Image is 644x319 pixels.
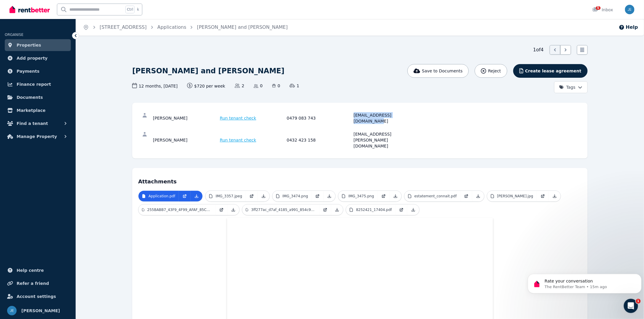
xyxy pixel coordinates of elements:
[138,174,582,186] h4: Attachments
[17,293,56,300] span: Account settings
[147,207,212,212] p: 255BABB7_43F9_4F99_AFAF_85CA06C01E9E.jpeg
[17,120,48,127] span: Find a tenant
[137,7,139,12] span: k
[390,191,401,201] a: Download Attachment
[525,261,644,303] iframe: Intercom notifications message
[290,83,299,89] span: 1
[533,46,544,53] span: 1 of 4
[17,81,51,88] span: Finance report
[17,68,39,75] span: Payments
[488,68,501,74] span: Reject
[312,191,323,201] a: Open in new Tab
[475,64,507,78] button: Reject
[17,55,48,62] span: Add property
[220,137,256,143] span: Run tenant check
[216,204,227,215] a: Open in new Tab
[323,191,335,201] a: Download Attachment
[287,112,352,124] div: 0479 083 743
[17,94,43,101] span: Documents
[404,191,460,201] a: estatement_connait.pdf
[5,104,71,116] a: Marketplace
[227,204,239,215] a: Download Attachment
[216,194,242,199] p: IMG_3357.jpeg
[235,83,244,89] span: 2
[407,204,419,215] a: Download Attachment
[153,112,218,124] div: [PERSON_NAME]
[356,207,392,212] p: 8252421_17404.pdf
[100,24,147,30] a: [STREET_ADDRESS]
[246,191,258,201] a: Open in new Tab
[624,299,638,313] iframe: Intercom live chat
[331,204,343,215] a: Download Attachment
[157,24,186,30] a: Applications
[625,5,635,14] img: Jeff
[283,194,308,199] p: IMG_3474.png
[132,66,284,76] h1: [PERSON_NAME] and [PERSON_NAME]
[21,307,60,314] span: [PERSON_NAME]
[251,207,316,212] p: 3ff277ac_d7af_4185_a991_854c97551529.jpeg
[187,83,225,89] span: $720 per week
[513,64,588,78] button: Create lease agreement
[272,83,280,89] span: 0
[348,194,374,199] p: IMG_3475.png
[5,277,71,289] a: Refer a friend
[378,191,390,201] a: Open in new Tab
[5,264,71,276] a: Help centre
[287,131,352,149] div: 0432 423 158
[220,115,256,121] span: Run tenant check
[619,24,638,31] button: Help
[525,68,581,74] span: Create lease agreement
[7,306,17,315] img: Jeff
[5,52,71,64] a: Add property
[5,33,23,37] span: ORGANISE
[415,194,457,199] p: estatement_connait.pdf
[258,191,270,201] a: Download Attachment
[460,191,472,201] a: Open in new Tab
[17,107,45,114] span: Marketplace
[5,39,71,51] a: Properties
[636,299,641,304] span: 1
[205,191,246,201] a: IMG_3357.jpeg
[5,291,71,302] a: Account settings
[197,24,288,30] a: [PERSON_NAME] and [PERSON_NAME]
[132,83,178,89] span: 12 months , [DATE]
[554,81,588,93] button: Tags
[5,65,71,77] a: Payments
[472,191,484,201] a: Download Attachment
[592,7,613,13] div: Inbox
[179,191,191,201] a: Open in new Tab
[138,204,216,215] a: 255BABB7_43F9_4F99_AFAF_85CA06C01E9E.jpeg
[17,133,57,140] span: Manage Property
[272,191,312,201] a: IMG_3474.png
[76,19,295,36] nav: Breadcrumb
[191,191,203,201] a: Download Attachment
[5,131,71,142] button: Manage Property
[5,91,71,103] a: Documents
[487,191,537,201] a: [PERSON_NAME].jpg
[17,280,49,287] span: Refer a friend
[5,78,71,90] a: Finance report
[17,42,41,49] span: Properties
[596,6,601,10] span: 5
[153,131,218,149] div: [PERSON_NAME]
[396,204,407,215] a: Open in new Tab
[338,191,377,201] a: IMG_3475.png
[149,194,175,199] p: Application.pdf
[346,204,396,215] a: 8252421_17404.pdf
[497,194,533,199] p: [PERSON_NAME].jpg
[537,191,549,201] a: Open in new Tab
[422,68,463,74] span: Save to Documents
[9,5,50,14] img: RentBetter
[319,204,331,215] a: Open in new Tab
[354,112,419,124] div: [EMAIL_ADDRESS][DOMAIN_NAME]
[549,191,561,201] a: Download Attachment
[254,83,263,89] span: 0
[407,64,469,78] button: Save to Documents
[354,131,419,149] div: [EMAIL_ADDRESS][PERSON_NAME][DOMAIN_NAME]
[17,267,44,274] span: Help centre
[138,191,179,201] a: Application.pdf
